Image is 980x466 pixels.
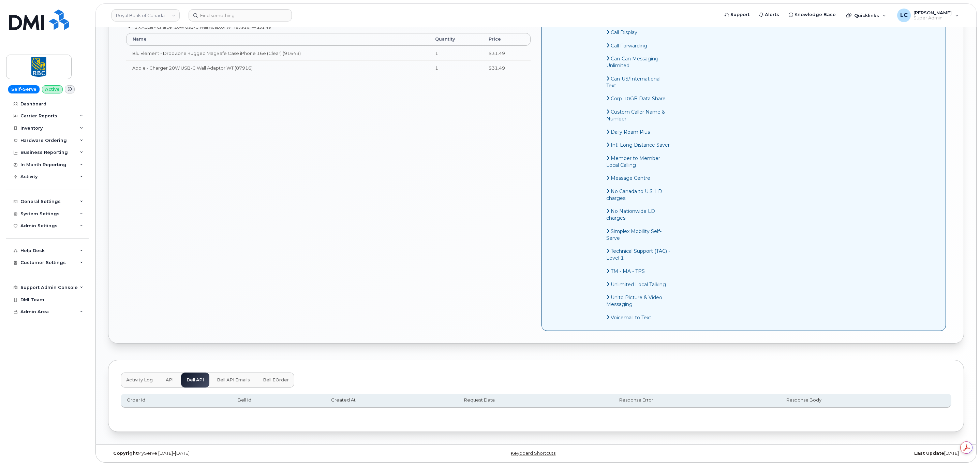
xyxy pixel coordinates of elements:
[613,394,781,407] th: Response Error
[611,281,666,288] span: Unlimited Local Talking
[606,228,662,241] span: Simplex Mobility Self-Serve
[126,33,429,45] th: Name
[606,76,660,89] span: Can-US/International Text
[606,155,660,168] span: Member to Member Local Calling
[679,451,964,456] div: [DATE]
[730,11,749,18] span: Support
[606,208,655,221] span: No Nationwide LD charges
[914,15,952,21] span: Super Admin
[482,46,531,61] td: $31.49
[765,11,779,18] span: Alerts
[606,56,662,69] span: Can-Can Messaging - Unlimited
[482,33,531,45] th: Price
[429,60,482,75] td: 1
[841,9,891,22] div: Quicklinks
[606,248,670,261] span: Technical Support (TAC) - Level 1
[166,377,174,383] span: API
[611,43,647,49] span: Call Forwarding
[113,451,138,456] strong: Copyright
[611,29,637,35] span: Call Display
[511,451,555,456] a: Keyboard Shortcuts
[458,394,613,407] th: Request Data
[854,13,879,18] span: Quicklinks
[795,11,836,18] span: Knowledge Base
[429,46,482,61] td: 1
[611,96,666,102] span: Corp 10GB Data Share
[606,109,665,122] span: Custom Caller Name & Number
[611,175,650,181] span: Message Centre
[606,188,662,201] span: No Canada to U.S. LD charges
[263,377,289,383] span: Bell eOrder
[108,451,394,456] div: MyServe [DATE]–[DATE]
[126,377,153,383] span: Activity Log
[121,394,232,407] th: Order Id
[914,451,944,456] strong: Last Update
[217,377,250,383] span: Bell API Emails
[126,46,429,61] td: Blu Element - DropZone Rugged MagSafe Case iPhone 16e (Clear) (91643)
[900,11,908,19] span: LC
[189,9,292,21] input: Find something...
[914,10,952,15] span: [PERSON_NAME]
[482,60,531,75] td: $31.49
[611,315,651,321] span: Voicemail to Text
[780,394,951,407] th: Response Body
[754,8,784,21] a: Alerts
[892,9,964,22] div: Logan Cole
[135,25,271,30] small: 1 x Apple - Charger 20W USB-C Wall Adaptor WT (87916) — $31.49
[611,142,670,148] span: Intl Long Distance Saver
[611,129,650,135] span: Daily Roam Plus
[606,294,662,307] span: Unltd Picture & Video Messaging
[611,268,645,274] span: TM - MA - TPS
[325,394,458,407] th: Created At
[429,33,482,45] th: Quantity
[232,394,325,407] th: Bell Id
[112,9,180,21] a: Royal Bank of Canada
[126,60,429,75] td: Apple - Charger 20W USB-C Wall Adaptor WT (87916)
[720,8,754,21] a: Support
[784,8,841,21] a: Knowledge Base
